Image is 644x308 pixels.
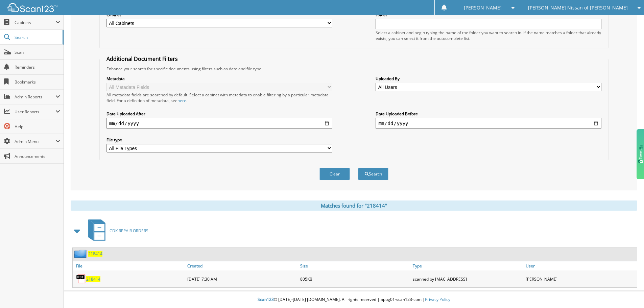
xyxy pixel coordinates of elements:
[15,34,59,40] span: Search
[15,153,60,159] span: Announcements
[15,64,60,70] span: Reminders
[177,98,186,103] a: here
[86,276,100,282] a: 218414
[88,251,102,257] a: 218414
[524,272,637,286] div: [PERSON_NAME]
[358,168,388,180] button: Search
[74,250,88,258] img: folder2.png
[464,6,502,10] span: [PERSON_NAME]
[64,291,644,308] div: © [DATE]-[DATE] [DOMAIN_NAME]. All rights reserved | appg01-scan123-com |
[15,20,55,25] span: Cabinets
[103,66,605,72] div: Enhance your search for specific documents using filters such as date and file type.
[106,111,332,117] label: Date Uploaded After
[15,79,60,85] span: Bookmarks
[106,92,332,103] div: All metadata fields are searched by default. Select a cabinet with metadata to enable filtering b...
[376,30,601,41] div: Select a cabinet and begin typing the name of the folder you want to search in. If the name match...
[186,272,299,286] div: [DATE] 7:30 AM
[7,3,57,12] img: scan123-logo-white.svg
[524,261,637,270] a: User
[84,217,148,244] a: CDK REPAIR ORDERS
[299,261,411,270] a: Size
[110,228,148,234] span: CDK REPAIR ORDERS
[103,55,181,63] legend: Additional Document Filters
[106,76,332,81] label: Metadata
[15,109,55,115] span: User Reports
[15,124,60,129] span: Help
[610,276,644,308] iframe: Chat Widget
[186,261,299,270] a: Created
[376,111,601,117] label: Date Uploaded Before
[411,261,524,270] a: Type
[106,118,332,129] input: start
[376,76,601,81] label: Uploaded By
[299,272,411,286] div: 805KB
[528,6,628,10] span: [PERSON_NAME] Nissan of [PERSON_NAME]
[76,274,86,284] img: PDF.png
[71,200,637,211] div: Matches found for "218414"
[258,297,274,302] span: Scan123
[106,137,332,143] label: File type
[15,49,60,55] span: Scan
[15,139,55,144] span: Admin Menu
[73,261,186,270] a: File
[15,94,55,100] span: Admin Reports
[376,118,601,129] input: end
[411,272,524,286] div: scanned by [MAC_ADDRESS]
[638,145,643,163] img: gdzwAHDJa65OwAAAABJRU5ErkJggg==
[425,297,450,302] a: Privacy Policy
[319,168,350,180] button: Clear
